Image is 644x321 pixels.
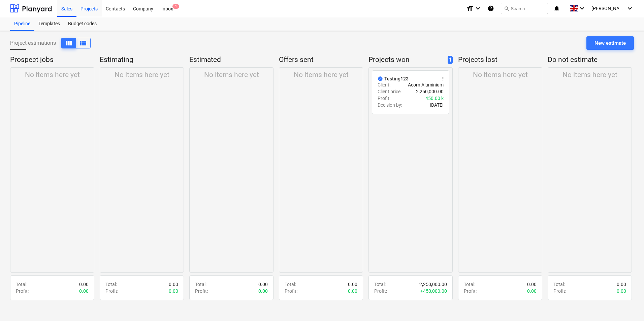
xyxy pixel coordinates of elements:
i: Knowledge base [487,4,494,12]
a: Pipeline [10,17,34,31]
button: Search [501,3,548,14]
p: 0.00 [527,281,537,288]
span: View as columns [79,39,87,47]
span: more_vert [440,76,446,81]
p: No items here yet [562,70,617,80]
div: Project estimations [10,38,91,48]
p: Total : [464,281,475,288]
p: No items here yet [204,70,259,80]
p: Total : [285,281,296,288]
div: New estimate [594,39,626,47]
p: 0.00 [258,288,268,294]
p: No items here yet [473,70,528,80]
p: 450.00 k [425,95,444,102]
p: 0.00 [79,281,89,288]
p: + 450,000.00 [420,288,447,294]
p: No items here yet [115,70,169,80]
p: Client : [378,81,390,88]
p: Profit : [378,95,390,102]
p: Profit : [105,288,118,294]
p: 0.00 [617,288,626,294]
p: Prospect jobs [10,55,92,65]
i: notifications [553,4,560,12]
p: Projects won [368,55,445,65]
p: 0.00 [79,288,89,294]
p: No items here yet [25,70,80,80]
p: 2,250,000.00 [419,281,447,288]
p: Total : [374,281,386,288]
p: 0.00 [348,281,357,288]
p: Profit : [464,288,477,294]
p: Profit : [16,288,29,294]
p: Estimated [189,55,271,65]
p: Projects lost [458,55,540,65]
p: Do not estimate [548,55,629,65]
p: Offers sent [279,55,360,65]
span: 1 [448,56,453,64]
p: Decision by : [378,102,402,108]
a: Templates [34,17,64,31]
span: search [504,6,509,11]
i: keyboard_arrow_down [578,4,586,12]
p: Profit : [195,288,208,294]
div: Testing123 [384,76,409,81]
span: 1 [172,4,179,9]
p: Total : [16,281,27,288]
p: 0.00 [169,288,178,294]
p: 0.00 [527,288,537,294]
span: [PERSON_NAME] [591,6,625,11]
p: Profit : [285,288,297,294]
p: 0.00 [258,281,268,288]
p: Total : [105,281,117,288]
p: Total : [195,281,206,288]
p: Estimating [100,55,181,65]
p: 0.00 [348,288,357,294]
i: format_size [466,4,474,12]
p: Profit : [374,288,387,294]
p: Acorn Aluminium [408,81,444,88]
span: Mark as incomplete [378,76,383,81]
i: keyboard_arrow_down [626,4,634,12]
button: New estimate [586,36,634,50]
i: keyboard_arrow_down [474,4,482,12]
p: 2,250,000.00 [416,88,444,95]
span: View as columns [65,39,73,47]
p: 0.00 [617,281,626,288]
p: Total : [553,281,565,288]
a: Budget codes [64,17,101,31]
p: Client price : [378,88,401,95]
p: 0.00 [169,281,178,288]
p: [DATE] [430,102,444,108]
p: No items here yet [294,70,349,80]
p: Profit : [553,288,566,294]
